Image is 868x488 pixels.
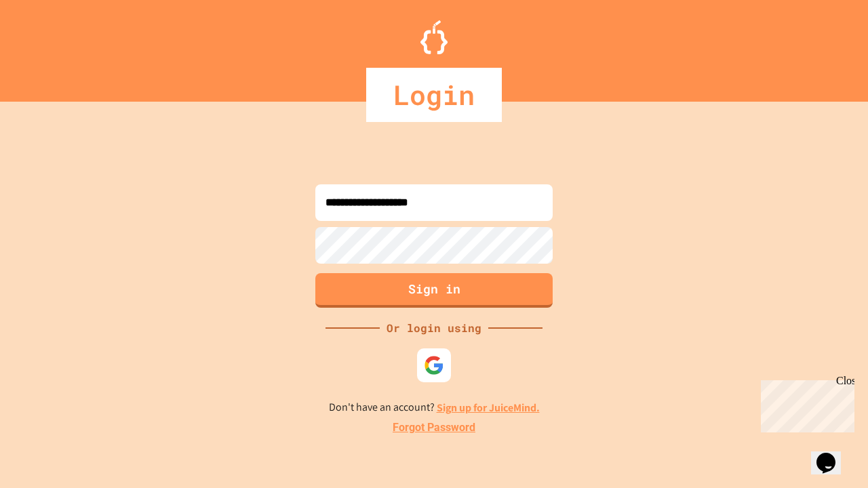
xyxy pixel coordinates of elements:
button: Sign in [315,273,553,308]
img: google-icon.svg [424,355,444,375]
a: Forgot Password [393,420,475,436]
p: Don't have an account? [329,399,540,416]
div: Login [366,68,502,122]
iframe: chat widget [811,434,854,474]
div: Chat with us now!Close [5,5,94,86]
a: Sign up for JuiceMind. [437,401,540,415]
iframe: chat widget [755,375,854,432]
img: Logo.svg [420,20,448,54]
div: Or login using [380,320,488,336]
